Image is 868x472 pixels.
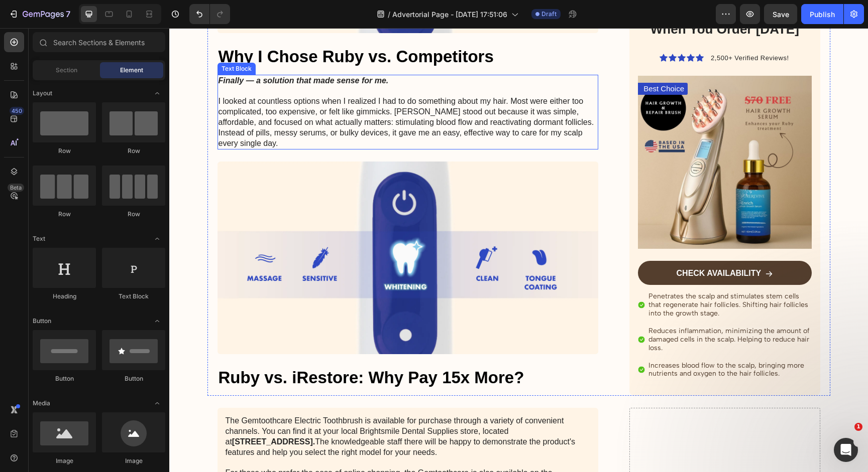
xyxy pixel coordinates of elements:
img: gempages_510936911120958670-9476eb04-7a8c-4971-b2b5-c1c7bec8f9b8.jpg [469,48,642,221]
span: Toggle open [149,395,165,411]
button: Publish [801,4,843,24]
div: Heading [33,292,96,301]
p: CHECK AVAILABILITY [507,240,592,251]
div: Publish [810,9,835,20]
span: Toggle open [149,313,165,329]
span: Text [33,234,45,243]
div: Undo/Redo [189,4,230,24]
span: 1 [854,423,862,431]
div: Row [33,210,96,219]
div: Row [102,146,165,155]
span: Toggle open [149,231,165,247]
div: Row [102,210,165,219]
div: 450 [10,107,24,115]
span: Section [56,66,77,75]
iframe: Intercom live chat [834,438,858,462]
span: Media [33,399,50,408]
input: Search Sections & Elements [33,32,165,52]
a: CHECK AVAILABILITY [469,233,642,257]
iframe: Design area [169,28,868,472]
span: / [388,9,390,20]
div: Button [102,374,165,383]
button: Save [764,4,797,24]
span: Save [773,10,789,19]
span: Reduces inflammation, minimizing the amount of damaged cells in the scalp. Helping to reduce hair... [479,298,640,324]
span: Toggle open [149,85,165,101]
p: 7 [66,8,70,20]
span: Button [33,317,51,326]
strong: [STREET_ADDRESS]. [63,409,146,418]
span: Advertorial Page - [DATE] 17:51:06 [392,9,507,20]
button: 7 [4,4,75,24]
span: Element [120,66,143,75]
span: Layout [33,89,52,98]
span: Penetrates the scalp and stimulates stem cells that regenerate hair follicles. Shifting hair foll... [479,264,639,289]
div: Button [33,374,96,383]
div: Beta [8,184,24,192]
p: Best Choice [474,56,515,66]
div: Image [102,456,165,465]
span: Draft [541,10,557,19]
div: Text Block [102,292,165,301]
div: Row [33,146,96,155]
span: Increases blood flow to the scalp, bringing more nutrients and oxygen to the hair follicles. [479,333,635,350]
div: Image [33,456,96,465]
